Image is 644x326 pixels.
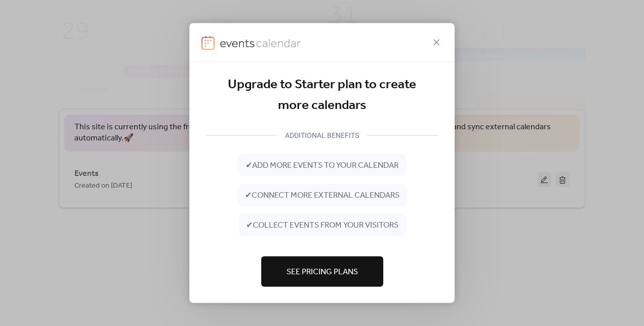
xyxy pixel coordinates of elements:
[246,219,398,231] span: ✔ collect events from your visitors
[246,159,398,171] span: ✔ add more events to your calendar
[245,189,399,201] span: ✔ connect more external calendars
[220,35,302,50] img: logo-type
[206,74,438,116] div: Upgrade to Starter plan to create more calendars
[202,35,215,50] img: logo-icon
[261,256,383,286] button: See Pricing Plans
[277,129,367,141] div: ADDITIONAL BENEFITS
[287,266,358,278] span: See Pricing Plans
